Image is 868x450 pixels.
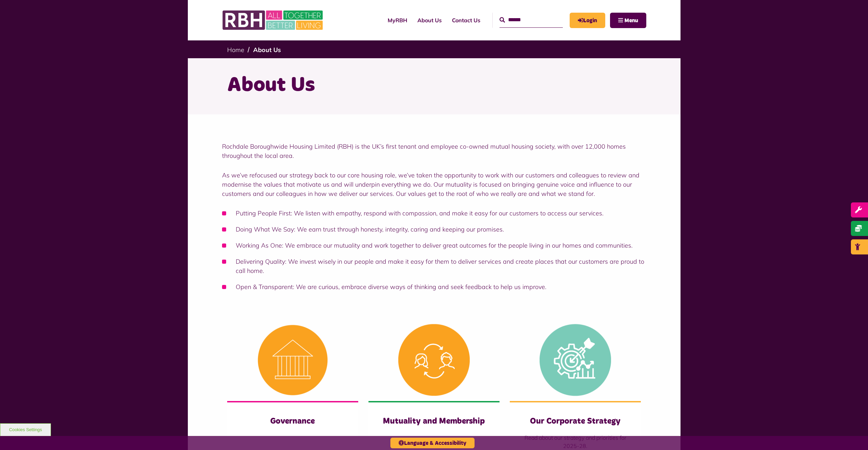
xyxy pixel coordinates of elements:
span: Menu [624,18,638,23]
a: MyRBH [383,11,412,29]
li: Open & Transparent: We are curious, embrace diverse ways of thinking and seek feedback to help us... [222,282,646,291]
p: Read about our strategy and priorities for 2025-28. [523,434,627,450]
li: Working As One: We embrace our mutuality and work together to deliver great outcomes for the peop... [222,241,646,250]
img: Mutuality [368,319,500,401]
img: Governance [227,319,358,401]
img: RBH [222,7,325,34]
a: Contact Us [447,11,485,29]
li: Delivering Quality: We invest wisely in our people and make it easy for them to deliver services ... [222,257,646,275]
a: About Us [253,46,281,54]
li: Putting People First: We listen with empathy, respond with compassion, and make it easy for our c... [222,209,646,218]
a: About Us [412,11,447,29]
p: As we’ve refocused our strategy back to our core housing role, we’ve taken the opportunity to wor... [222,171,646,198]
iframe: Netcall Web Assistant for live chat [837,419,868,450]
h1: About Us [227,72,641,99]
h3: Our Corporate Strategy [523,416,627,427]
p: Rochdale Boroughwide Housing Limited (RBH) is the UK’s first tenant and employee co-owned mutual ... [222,142,646,160]
a: Home [227,46,244,54]
button: Language & Accessibility [390,438,475,448]
button: Navigation [610,13,646,28]
li: Doing What We Say: We earn trust through honesty, integrity, caring and keeping our promises. [222,225,646,234]
h3: Governance [241,416,345,427]
h3: Mutuality and Membership [382,416,486,427]
a: MyRBH [570,13,605,28]
img: Corporate Strategy [510,319,641,401]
